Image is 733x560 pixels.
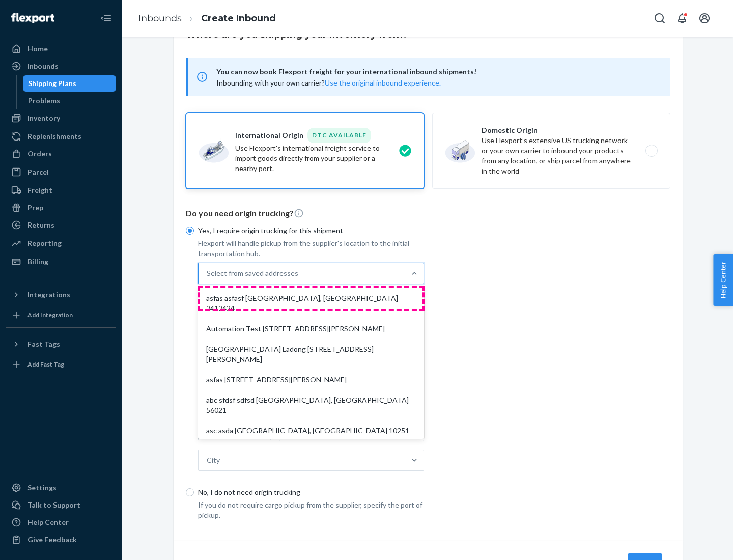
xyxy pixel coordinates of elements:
button: Use the original inbound experience. [325,78,441,88]
div: Inbounds [27,61,59,71]
div: Integrations [27,290,70,300]
div: Replenishments [27,131,81,142]
a: Returns [6,217,116,233]
span: Inbounding with your own carrier? [216,78,441,87]
button: Open account menu [694,8,715,29]
div: Give Feedback [27,535,77,545]
div: asfas asfasf [GEOGRAPHIC_DATA], [GEOGRAPHIC_DATA] 2412424 [200,288,422,319]
div: Help Center [27,517,69,527]
div: Prep [27,203,43,213]
div: Select from saved addresses [207,268,298,278]
a: Inbounds [6,58,116,74]
div: Problems [28,96,60,106]
div: Fast Tags [27,339,60,349]
div: Parcel [27,167,49,177]
div: Freight [27,185,52,195]
div: Add Fast Tag [27,360,64,369]
input: No, I do not need origin trucking [186,488,194,496]
p: No, I do not need origin trucking [198,487,424,497]
a: Shipping Plans [23,75,117,92]
div: asfas [STREET_ADDRESS][PERSON_NAME] [200,370,422,390]
input: Yes, I require origin trucking for this shipment [186,227,194,235]
div: Settings [27,483,57,493]
div: Reporting [27,238,62,248]
a: Inventory [6,110,116,126]
img: Flexport logo [11,13,54,23]
button: Give Feedback [6,531,116,548]
a: Home [6,41,116,57]
a: Problems [23,93,117,109]
p: Flexport will handle pickup from the supplier's location to the initial transportation hub. [198,238,424,259]
a: Add Fast Tag [6,356,116,373]
div: Shipping Plans [28,78,76,89]
div: Orders [27,149,52,159]
div: Returns [27,220,54,230]
button: Open Search Box [650,8,670,29]
button: Help Center [713,254,733,306]
span: You can now book Flexport freight for your international inbound shipments! [216,66,658,78]
p: Do you need origin trucking? [186,208,670,219]
div: abc sfdsf sdfsd [GEOGRAPHIC_DATA], [GEOGRAPHIC_DATA] 56021 [200,390,422,421]
a: Replenishments [6,128,116,145]
a: Create Inbound [201,13,276,24]
button: Open notifications [672,8,692,29]
a: Orders [6,146,116,162]
div: Home [27,44,48,54]
a: Inbounds [138,13,182,24]
div: Add Integration [27,311,73,319]
a: Reporting [6,235,116,251]
button: Close Navigation [96,8,116,29]
div: Inventory [27,113,60,123]
ol: breadcrumbs [130,4,284,34]
div: City [207,455,220,465]
p: If you do not require cargo pickup from the supplier, specify the port of pickup. [198,500,424,520]
a: Talk to Support [6,497,116,513]
a: Parcel [6,164,116,180]
a: Billing [6,254,116,270]
a: Freight [6,182,116,199]
a: Help Center [6,514,116,530]
div: [GEOGRAPHIC_DATA] Ladong [STREET_ADDRESS][PERSON_NAME] [200,339,422,370]
div: Billing [27,257,48,267]
div: asc asda [GEOGRAPHIC_DATA], [GEOGRAPHIC_DATA] 10251 [200,421,422,441]
p: Yes, I require origin trucking for this shipment [198,226,424,236]
button: Fast Tags [6,336,116,352]
div: Automation Test [STREET_ADDRESS][PERSON_NAME] [200,319,422,339]
a: Settings [6,480,116,496]
div: Talk to Support [27,500,80,510]
a: Add Integration [6,307,116,323]
a: Prep [6,200,116,216]
button: Integrations [6,287,116,303]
